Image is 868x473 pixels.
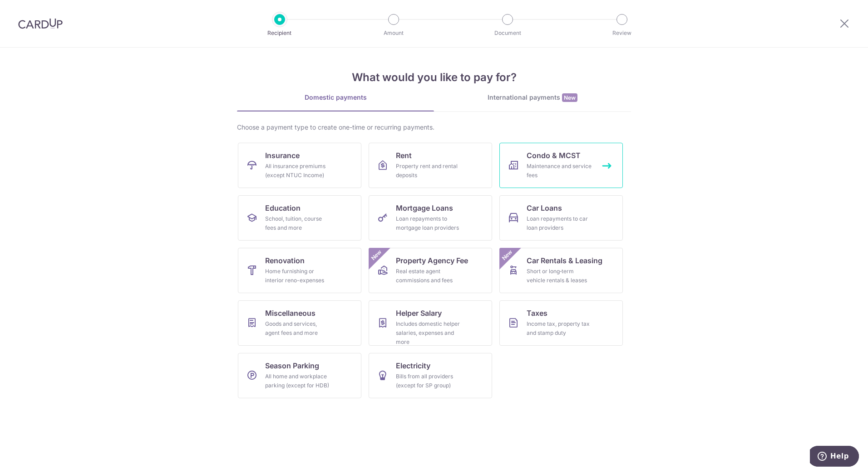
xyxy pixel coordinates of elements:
[265,150,300,161] span: Insurance
[396,267,461,285] div: Real estate agent commissions and fees
[265,162,330,180] div: All insurance premiums (except NTUC Income)
[238,195,361,241] a: EducationSchool, tuition, course fees and more
[265,203,301,213] span: Education
[369,248,492,293] a: Property Agency FeeReal estate agent commissions and feesNew
[20,6,39,14] span: Help
[237,69,631,86] h4: What would you like to pay for?
[474,29,541,38] p: Document
[396,308,442,319] span: Helper Salary
[396,214,461,232] div: Loan repayments to mortgage loan providers
[238,143,361,188] a: InsuranceAll insurance premiums (except NTUC Income)
[246,29,313,38] p: Recipient
[265,360,319,371] span: Season Parking
[396,255,468,266] span: Property Agency Fee
[238,248,361,293] a: RenovationHome furnishing or interior reno-expenses
[562,93,577,102] span: New
[18,18,63,29] img: CardUp
[265,267,330,285] div: Home furnishing or interior reno-expenses
[810,446,859,468] iframe: Opens a widget where you can find more information
[265,372,330,390] div: All home and workplace parking (except for HDB)
[369,195,492,241] a: Mortgage LoansLoan repayments to mortgage loan providers
[527,255,602,266] span: Car Rentals & Leasing
[369,248,384,263] span: New
[265,255,305,266] span: Renovation
[527,162,592,180] div: Maintenance and service fees
[265,319,330,338] div: Goods and services, agent fees and more
[527,150,581,161] span: Condo & MCST
[527,203,562,213] span: Car Loans
[369,300,492,346] a: Helper SalaryIncludes domestic helper salaries, expenses and more
[396,372,461,390] div: Bills from all providers (except for SP group)
[396,319,461,347] div: Includes domestic helper salaries, expenses and more
[527,267,592,285] div: Short or long‑term vehicle rentals & leases
[527,214,592,232] div: Loan repayments to car loan providers
[265,308,316,319] span: Miscellaneous
[396,360,430,371] span: Electricity
[499,143,623,188] a: Condo & MCSTMaintenance and service fees
[238,353,361,398] a: Season ParkingAll home and workplace parking (except for HDB)
[527,319,592,338] div: Income tax, property tax and stamp duty
[434,93,631,102] div: International payments
[265,214,330,232] div: School, tuition, course fees and more
[237,123,631,132] div: Choose a payment type to create one-time or recurring payments.
[499,300,623,346] a: TaxesIncome tax, property tax and stamp duty
[360,29,427,38] p: Amount
[527,308,547,319] span: Taxes
[369,143,492,188] a: RentProperty rent and rental deposits
[396,203,453,213] span: Mortgage Loans
[499,195,623,241] a: Car LoansLoan repayments to car loan providers
[500,248,515,263] span: New
[588,29,656,38] p: Review
[499,248,623,293] a: Car Rentals & LeasingShort or long‑term vehicle rentals & leasesNew
[238,300,361,346] a: MiscellaneousGoods and services, agent fees and more
[369,353,492,398] a: ElectricityBills from all providers (except for SP group)
[237,93,434,102] div: Domestic payments
[396,150,412,161] span: Rent
[396,162,461,180] div: Property rent and rental deposits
